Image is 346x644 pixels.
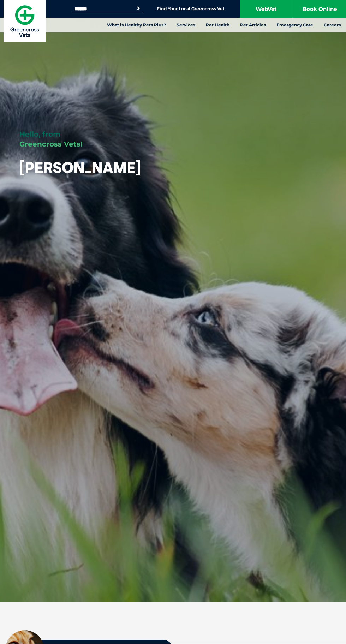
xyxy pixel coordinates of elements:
[271,18,318,32] a: Emergency Care
[235,18,271,32] a: Pet Articles
[19,130,60,138] span: Hello, from
[318,18,346,32] a: Careers
[19,140,83,148] span: Greencross Vets!
[201,18,235,32] a: Pet Health
[157,6,225,12] a: Find Your Local Greencross Vet
[171,18,201,32] a: Services
[135,5,142,12] button: Search
[102,18,171,32] a: What is Healthy Pets Plus?
[19,160,141,176] h1: [PERSON_NAME]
